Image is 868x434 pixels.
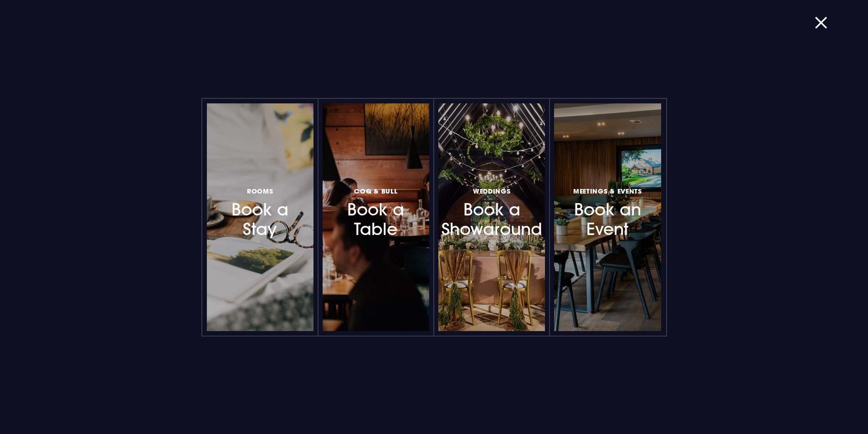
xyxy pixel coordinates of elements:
[568,185,647,240] h3: Book an Event
[473,187,511,195] span: Weddings
[554,103,661,331] a: Meetings & EventsBook an Event
[323,103,429,331] a: Coq & BullBook a Table
[207,103,313,331] a: RoomsBook a Stay
[452,185,531,240] h3: Book a Showaround
[354,187,397,195] span: Coq & Bull
[221,185,300,240] h3: Book a Stay
[336,185,416,240] h3: Book a Table
[438,103,545,331] a: WeddingsBook a Showaround
[573,187,642,195] span: Meetings & Events
[247,187,273,195] span: Rooms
